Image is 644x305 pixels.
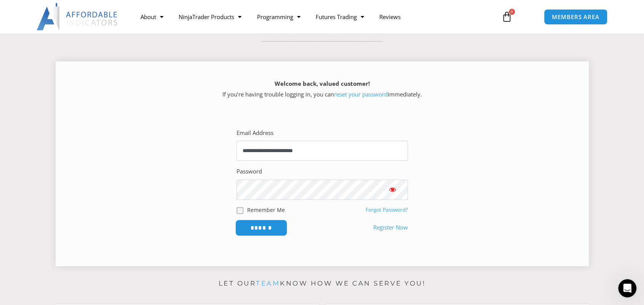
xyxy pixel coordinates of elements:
a: Futures Trading [308,8,371,26]
div: Send us a message [8,127,145,148]
a: Programming [249,8,308,26]
button: Show password [377,180,408,199]
span: MEMBERS AREA [552,14,599,20]
img: Profile image for Joel [44,12,59,27]
span: 0 [509,9,515,15]
span: Home [29,254,46,259]
a: 🎉 Current Promotions [11,106,141,120]
strong: Welcome back, valued customer! [275,80,370,87]
p: Let our know how we can serve you! [56,278,589,290]
a: About [133,8,171,26]
button: Messages [76,235,152,265]
div: Close [131,12,145,26]
p: Hi there!👋Have any questions? We're here to help! [15,54,137,93]
img: Profile image for Larry [15,12,30,27]
iframe: Intercom live chat [618,279,636,297]
img: LogoAI | Affordable Indicators – NinjaTrader [37,3,118,30]
a: reset your password [334,90,388,98]
a: MEMBERS AREA [544,9,607,25]
div: Send us a message [16,134,127,142]
nav: Menu [133,8,492,26]
a: team [256,279,280,287]
label: Email Address [237,128,273,138]
span: Messages [101,254,128,259]
label: Password [237,166,262,177]
p: If you’re having trouble logging in, you can immediately. [69,79,575,100]
a: NinjaTrader Products [171,8,249,26]
a: Register Now [373,222,408,233]
a: Reviews [371,8,408,26]
label: Remember Me [247,206,285,214]
img: Profile image for David [30,12,45,27]
a: Forgot Password? [366,206,408,213]
a: 0 [490,6,524,28]
div: 🎉 Current Promotions [16,109,128,117]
